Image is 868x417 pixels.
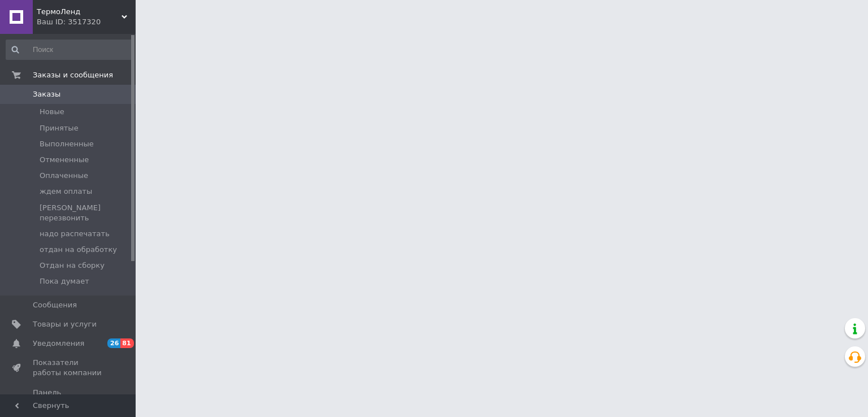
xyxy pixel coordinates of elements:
input: Поиск [6,40,133,60]
span: Выполненные [40,139,94,149]
span: Уведомления [33,338,84,349]
span: 81 [120,338,133,348]
span: Показатели работы компании [33,358,105,378]
span: Заказы [33,89,60,99]
span: Пока думает [40,276,89,286]
span: ТермоЛенд [37,7,121,17]
span: Отдан на сборку [40,260,105,271]
span: Новые [40,107,64,117]
span: надо распечатать [40,229,110,239]
span: Заказы и сообщения [33,70,113,80]
span: Панель управления [33,388,105,408]
span: отдан на обработку [40,245,117,255]
span: [PERSON_NAME] перезвонить [40,203,132,223]
span: Отмененные [40,155,89,165]
span: ждем оплаты [40,186,92,197]
span: Сообщения [33,300,77,310]
span: Оплаченные [40,171,88,181]
span: Товары и услуги [33,319,97,329]
div: Ваш ID: 3517320 [37,17,136,27]
span: Принятые [40,123,79,133]
span: 26 [107,338,120,348]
